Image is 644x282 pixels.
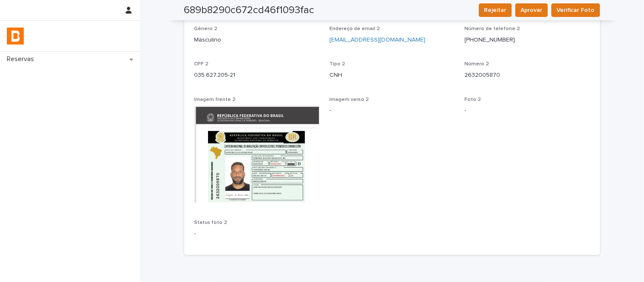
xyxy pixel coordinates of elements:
span: Gênero 2 [194,26,218,31]
h2: 689b8290c672cd46f1093fac [184,4,315,17]
span: Aprovar [521,6,543,14]
span: Imagem frente 2 [194,97,236,102]
p: - [194,229,320,238]
a: [EMAIL_ADDRESS][DOMAIN_NAME] [329,37,425,43]
span: Verificar Foto [557,6,595,14]
button: Aprovar [515,3,548,17]
p: 2632005870 [465,71,590,80]
span: Número de telefone 2 [465,26,520,31]
p: - [465,106,590,115]
button: Verificar Foto [551,3,600,17]
button: Rejeitar [479,3,512,17]
span: CPF 2 [194,61,209,67]
img: zVaNuJHRTjyIjT5M9Xd5 [7,28,24,45]
p: CNH [329,71,455,80]
span: Status foto 2 [194,220,228,225]
a: [PHONE_NUMBER] [465,37,515,43]
p: Reservas [3,55,41,63]
img: 65f57724-220d-4d31-b3f6-701531a4697b.jpeg [194,106,320,203]
span: Rejeitar [484,6,506,14]
p: Masculino [194,36,320,45]
span: Imagem verso 2 [329,97,369,102]
span: Tipo 2 [329,61,345,67]
span: Número 2 [465,61,489,67]
p: 035.627.205-21 [194,71,320,80]
span: Endereço de email 2 [329,26,380,31]
p: - [329,106,455,115]
span: Foto 2 [465,97,481,102]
